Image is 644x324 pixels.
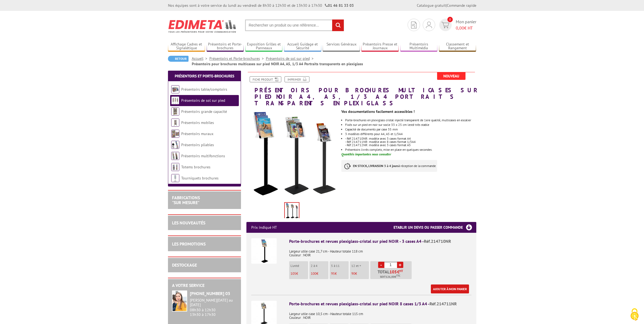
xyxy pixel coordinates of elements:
p: € [351,272,369,276]
img: Cookies (fenêtre modale) [628,308,641,321]
div: Nos équipes sont à votre service du lundi au vendredi de 8h30 à 12h30 et de 13h30 à 17h30 [168,3,354,8]
li: Présentoirs livrés complets, mise en place en quelques secondes. [345,148,476,151]
img: devis rapide [411,22,417,28]
p: 5 à 11 [331,264,349,268]
img: Présentoirs de sol sur pied [171,96,179,104]
a: - [378,262,384,268]
a: Services Généraux [323,42,360,51]
span: 105 [389,270,397,274]
a: + [397,262,403,268]
span: 95 [331,271,335,276]
strong: EN STOCK, LIVRAISON 3 à 4 jours [353,164,398,168]
a: Accueil [192,56,209,61]
a: Présentoirs pliables [181,142,214,147]
span: Soit € [380,275,400,279]
div: | [417,3,476,8]
a: Tourniquets brochures [181,176,219,181]
p: Largeur utile case 21,7 cm - Hauteur totale 118 cm Couleur : NOIR [289,246,471,257]
strong: 01 46 81 33 03 [325,3,354,8]
a: Catalogue gratuit [417,3,446,8]
span: 90 [351,271,355,276]
a: Ajouter à mon panier [431,284,469,293]
a: Présentoirs multifonctions [181,153,225,158]
a: Totems brochures [181,165,210,169]
img: Présentoirs mobiles [171,119,179,127]
span: Réf.214710NR [424,238,451,244]
sup: HT [399,269,403,273]
p: Prix indiqué HT [251,222,277,233]
a: Classement et Rangement [439,42,476,51]
span: Nouveau [437,72,465,80]
input: rechercher [332,19,344,31]
img: Tourniquets brochures [171,174,179,182]
p: 12 et + [351,264,369,268]
li: Fixés sur un pied en noir sur socle 33 x 25 cm lesté très stable [345,123,476,126]
strong: Vos documentations facilement accessibles ! [341,109,415,114]
div: Porte-brochures et revues plexiglass-cristal sur pied NOIR - 3 cases A4 - [289,238,471,244]
a: DESTOCKAGE [172,262,197,268]
a: Présentoirs muraux [181,131,213,136]
img: Présentoirs multifonctions [171,152,179,160]
a: Imprimer [285,76,309,82]
img: Totems brochures [171,163,179,171]
a: devis rapide 0 Mon panier 0,00€ HT [438,19,476,31]
a: Exposition Grilles et Panneaux [245,42,283,51]
div: 08h30 à 12h30 13h30 à 17h30 [190,298,237,317]
li: Porte-brochures en plexiglass cristal injecté transparent de 1ere qualité, multicases en escalier [345,119,476,122]
span: Mon panier [456,19,476,31]
p: à réception de la commande [341,160,437,172]
a: LES PROMOTIONS [172,241,206,247]
span: 126,00 [386,275,395,279]
a: Commande rapide [447,3,476,8]
span: 105 [290,271,296,276]
a: Présentoirs et Porte-brochures [175,74,234,78]
p: € [331,272,349,276]
a: Présentoirs Multimédia [400,42,438,51]
strong: [PHONE_NUMBER] 03 [190,291,230,296]
img: Présentoirs table/comptoirs [171,85,179,93]
sup: TTC [396,274,400,277]
p: - Réf.214710NR: modèle avec 3 cases format A4 [345,137,476,140]
li: Capacité de documents par case 35 mm [345,128,476,131]
a: Affichage Cadres et Signalétique [168,42,205,51]
span: 100 [311,271,316,276]
a: FABRICATIONS"Sur Mesure" [172,195,200,205]
p: L'unité [290,264,308,268]
img: widget-service.jpg [172,290,187,312]
li: Présentoirs pour brochures multicases sur pied NOIR A4, A5, 1/3 A4 Portraits transparents en plex... [192,61,363,67]
p: - Réf.214711NR: modèle avec 8 cases format 1/3A4 [345,140,476,143]
button: Cookies (fenêtre modale) [625,306,644,324]
a: Accueil Guidage et Sécurité [284,42,321,51]
p: - Réf.214712NR: modèle avec 3 cases format A5 [345,143,476,147]
img: Porte-brochures et revues plexiglass-cristal sur pied NOIR - 3 cases A4 [251,238,277,264]
a: Fiche produit [250,76,281,82]
a: Présentoirs de sol sur pied [266,56,316,61]
h2: A votre service [172,283,237,288]
a: Présentoirs et Porte-brochures [209,56,266,61]
img: Edimeta [168,16,237,36]
p: Total [372,270,412,279]
h3: Etablir un devis ou passer commande [394,222,476,233]
img: Présentoirs muraux [171,130,179,138]
img: presentoirs_de_sol_brochures_muticases_transparents_plexiglasss_noir_214710nr_214711nr_214712nr.jpg [246,109,338,201]
div: Porte-brochures et revues plexiglass-cristal sur pied NOIR 8 cases 1/3 A4 - [289,301,471,307]
img: devis rapide [441,22,449,28]
div: [PERSON_NAME][DATE] au [DATE] [190,298,237,307]
span: Réf.214711NR [430,301,457,306]
span: 0 [447,17,453,22]
img: Présentoirs grande capacité [171,107,179,116]
a: Présentoirs et Porte-brochures [207,42,244,51]
p: € [311,272,328,276]
a: Présentoirs de sol sur pied [181,98,225,103]
a: Présentoirs grande capacité [181,109,227,114]
p: € [290,272,308,276]
input: Rechercher un produit ou une référence... [245,19,344,31]
img: presentoirs_de_sol_brochures_muticases_transparents_plexiglasss_noir_214710nr_214711nr_214712nr.jpg [285,203,299,220]
img: devis rapide [426,22,432,28]
h1: Présentoirs pour brochures multicases sur pied NOIR A4, A5, 1/3 A4 Portraits transparents en plex... [242,72,480,107]
a: Présentoirs table/comptoirs [181,87,227,92]
span: 0,00 [456,25,464,31]
span: € HT [456,25,476,31]
a: Présentoirs mobiles [181,120,214,125]
li: 3 modèles différents pour A4, A5 et 1/3A4 [345,132,476,136]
